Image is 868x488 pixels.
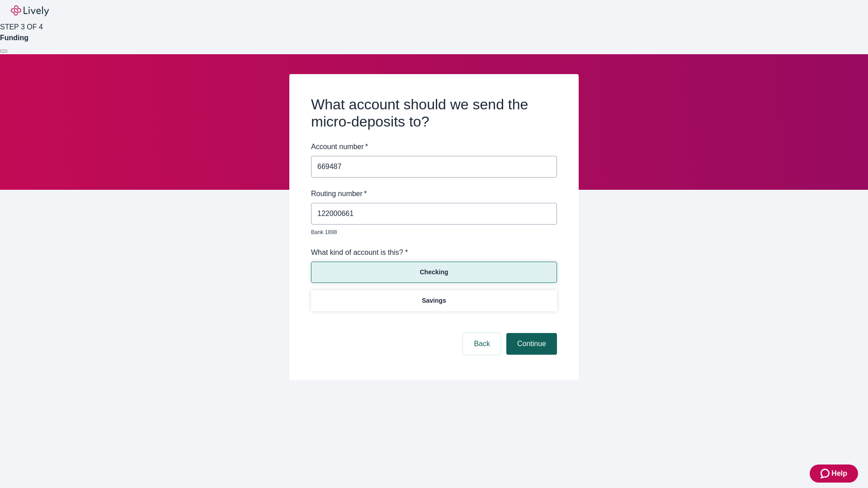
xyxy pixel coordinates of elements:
label: What kind of account is this? * [311,247,408,258]
p: Bank 1898 [311,228,551,236]
button: Savings [311,290,557,311]
p: Savings [422,296,446,305]
img: Lively [11,5,49,16]
svg: Zendesk support icon [821,468,831,479]
button: Continue [506,333,557,355]
button: Checking [311,262,557,283]
button: Zendesk support iconHelp [810,465,858,483]
span: Help [831,468,847,479]
label: Account number [311,141,368,152]
label: Routing number [311,188,367,199]
p: Checking [420,267,448,277]
h2: What account should we send the micro-deposits to? [311,96,557,131]
button: Back [463,333,501,355]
